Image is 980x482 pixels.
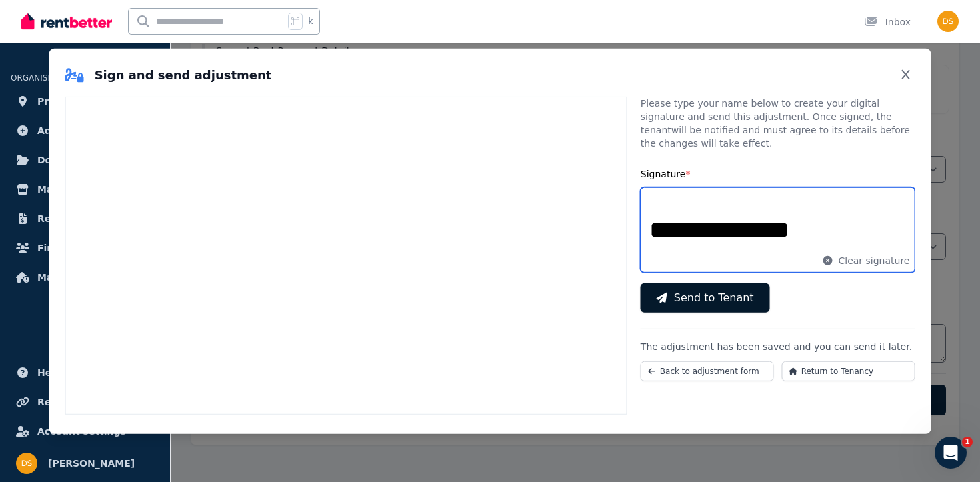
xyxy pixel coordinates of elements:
[962,437,973,447] span: 1
[641,168,691,179] label: Signature
[782,361,915,381] button: Return to Tenancy
[674,289,754,305] span: Send to Tenant
[65,65,272,84] h2: Sign and send adjustment
[897,64,915,85] button: Close
[660,365,759,376] span: Back to adjustment form
[641,361,774,381] button: Back to adjustment form
[801,365,873,376] span: Return to Tenancy
[641,96,915,149] p: Please type your name below to create your digital signature and send this adjustment. Once signe...
[822,253,909,267] button: Clear signature
[641,283,770,312] button: Send to Tenant
[641,339,915,353] p: The adjustment has been saved and you can send it later.
[935,437,967,469] iframe: Intercom live chat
